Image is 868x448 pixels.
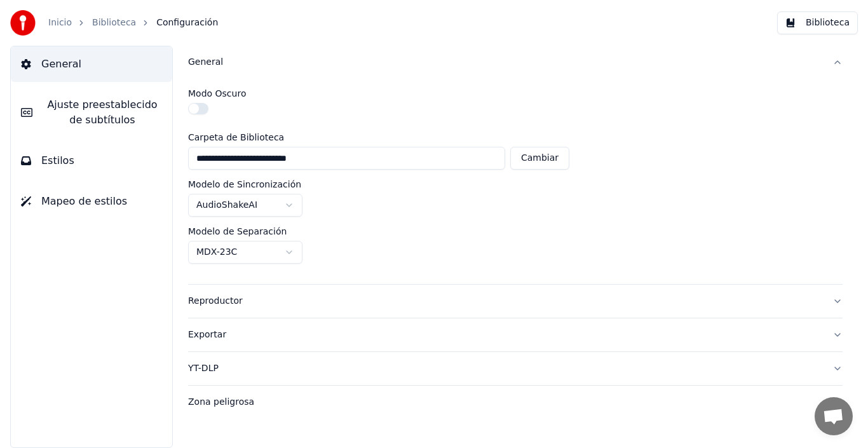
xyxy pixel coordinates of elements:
[10,10,36,36] img: youka
[156,17,218,29] span: Configuración
[188,329,822,341] div: Exportar
[777,11,858,34] button: Biblioteca
[510,147,569,170] button: Cambiar
[43,97,162,128] span: Ajuste preestablecido de subtítulos
[41,57,81,72] span: General
[11,143,172,179] button: Estilos
[92,17,136,29] a: Biblioteca
[188,396,822,409] div: Zona peligrosa
[41,153,74,168] span: Estilos
[48,17,72,29] a: Inicio
[188,56,822,69] div: General
[188,133,569,142] label: Carpeta de Biblioteca
[41,194,127,209] span: Mapeo de estilos
[188,180,301,189] label: Modelo de Sincronización
[188,46,843,79] button: General
[188,285,843,318] button: Reproductor
[188,227,287,236] label: Modelo de Separación
[188,362,822,375] div: YT-DLP
[815,397,853,435] div: Chat abierto
[48,17,218,29] nav: breadcrumb
[188,386,843,419] button: Zona peligrosa
[188,295,822,308] div: Reproductor
[11,46,172,82] button: General
[188,352,843,385] button: YT-DLP
[188,318,843,351] button: Exportar
[11,87,172,138] button: Ajuste preestablecido de subtítulos
[11,184,172,219] button: Mapeo de estilos
[188,89,246,98] label: Modo Oscuro
[188,79,843,284] div: General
